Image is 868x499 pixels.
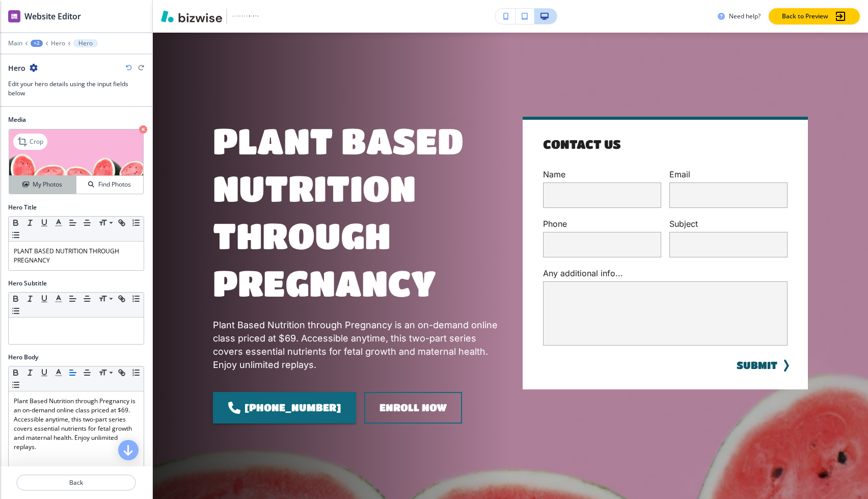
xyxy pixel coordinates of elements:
[73,39,98,47] button: Hero
[769,8,860,24] button: Back to Preview
[14,247,139,265] p: PLANT BASED NUTRITION THROUGH PREGNANCY
[8,279,47,288] h2: Hero Subtitle
[14,397,139,452] p: Plant Based Nutrition through Pregnancy is an on-demand online class priced at $69. Accessible an...
[8,203,37,212] h2: Hero Title
[17,478,135,487] p: Back
[9,176,76,194] button: My Photos
[8,63,25,73] h2: Hero
[213,392,356,424] a: [PHONE_NUMBER]
[24,10,81,22] h2: Website Editor
[543,268,788,279] p: Any additional info...
[98,180,131,189] h4: Find Photos
[31,40,43,47] button: +2
[16,475,136,491] button: Back
[364,392,462,424] button: Enroll Now
[669,169,788,180] p: Email
[8,128,144,195] div: CropMy PhotosFind Photos
[737,358,777,373] button: SUBMIT
[8,115,144,124] h2: Media
[8,10,20,22] img: editor icon
[13,134,47,150] div: Crop
[161,10,222,22] img: Bizwise Logo
[76,176,143,194] button: Find Photos
[213,319,498,372] p: Plant Based Nutrition through Pregnancy is an on-demand online class priced at $69. Accessible an...
[729,12,761,21] h3: Need help?
[543,136,621,152] h4: Contact Us
[782,12,828,21] p: Back to Preview
[51,40,65,47] button: Hero
[30,137,43,146] p: Crop
[8,353,38,362] h2: Hero Body
[213,117,498,306] h1: PLANT BASED NUTRITION THROUGH PREGNANCY
[543,169,661,180] p: Name
[231,13,259,20] img: Your Logo
[669,218,788,230] p: Subject
[8,80,144,98] h3: Edit your hero details using the input fields below
[8,40,22,47] button: Main
[78,40,93,47] p: Hero
[543,218,661,230] p: Phone
[33,180,62,189] h4: My Photos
